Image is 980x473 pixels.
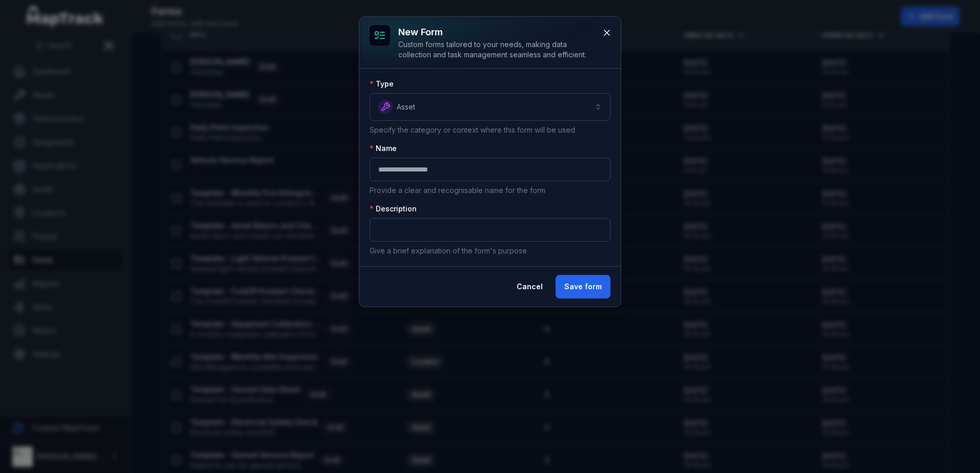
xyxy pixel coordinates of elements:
[508,275,552,298] button: Cancel
[370,125,610,135] p: Specify the category or context where this form will be used
[398,25,594,39] h3: New form
[556,275,610,298] button: Save form
[370,143,397,154] label: Name
[370,93,610,121] button: Asset
[370,79,394,89] label: Type
[370,185,610,196] p: Provide a clear and recognisable name for the form
[398,39,594,60] div: Custom forms tailored to your needs, making data collection and task management seamless and effi...
[370,204,417,214] label: Description
[370,246,610,256] p: Give a brief explanation of the form's purpose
